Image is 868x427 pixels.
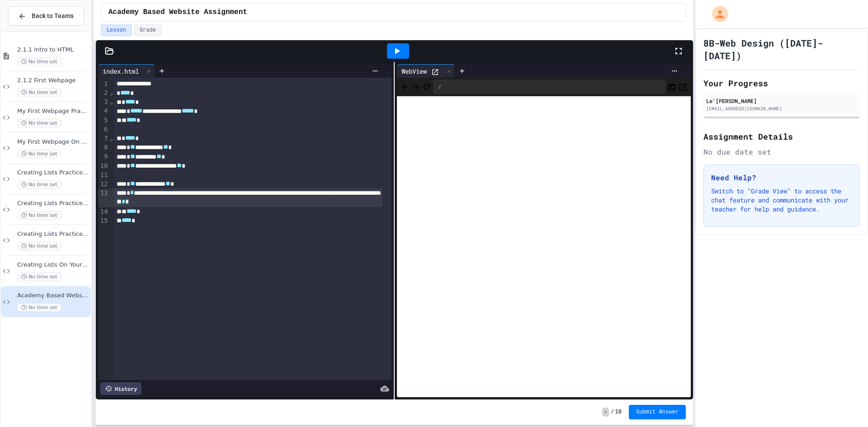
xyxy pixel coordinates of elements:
span: 2.1.2 First Webpage [17,77,89,84]
div: WebView [397,64,455,78]
div: 6 [98,125,109,134]
span: 10 [615,408,622,416]
div: Le'[PERSON_NAME] [706,97,857,105]
span: My First Webpage On Your Own Asssignment [17,138,89,146]
span: Academy Based Website Assignment [17,292,89,300]
button: Open in new tab [678,81,687,92]
span: Fold line [109,135,114,142]
iframe: Web Preview [397,96,690,398]
span: Creating Lists Practice Assignment 1 [17,169,89,177]
span: No time set [17,57,61,66]
span: Back [401,81,410,92]
div: 9 [98,152,109,161]
div: [EMAIL_ADDRESS][DOMAIN_NAME] [706,105,857,112]
span: Forward [411,81,420,92]
button: Lesson [101,24,132,36]
button: Grade [134,24,162,36]
span: Fold line [109,98,114,105]
div: 11 [98,171,109,180]
button: Submit Answer [629,405,686,419]
div: / [433,80,665,94]
span: No time set [17,180,61,189]
button: Back to Teams [8,6,84,26]
span: No time set [17,303,61,312]
span: Creating Lists Practice Assignment 3 [17,230,89,238]
span: No time set [17,242,61,250]
h1: 8B-Web Design ([DATE]-[DATE]) [703,37,860,62]
div: 7 [98,134,109,143]
div: 14 [98,207,109,216]
span: - [602,408,609,417]
div: 2 [98,89,109,98]
div: index.html [98,64,155,78]
span: 2.1.1 Intro to HTML [17,46,89,54]
div: 15 [98,216,109,225]
span: Fold line [109,89,114,96]
div: 5 [98,116,109,125]
span: No time set [17,150,61,158]
span: Back to Teams [32,11,74,21]
h2: Your Progress [703,77,860,89]
div: History [100,382,142,395]
div: 4 [98,107,109,116]
div: My Account [703,4,731,24]
p: Switch to "Grade View" to access the chat feature and communicate with your teacher for help and ... [711,187,852,214]
span: Academy Based Website Assignment [108,7,247,18]
button: Refresh [422,81,431,92]
span: No time set [17,88,61,97]
div: WebView [397,66,431,76]
span: Creating Lists On Your Own Assignment [17,261,89,269]
div: No due date set [703,146,860,157]
div: 3 [98,98,109,107]
div: 13 [98,189,109,207]
button: Console [667,81,676,92]
h2: Assignment Details [703,130,860,143]
div: 1 [98,80,109,89]
span: No time set [17,272,61,281]
div: 12 [98,180,109,189]
span: Creating Lists Practice Assignment 2 [17,200,89,207]
span: No time set [17,211,61,220]
div: 10 [98,162,109,171]
h3: Need Help? [711,172,852,183]
span: Submit Answer [636,408,679,416]
span: / [611,408,614,416]
div: 8 [98,143,109,152]
span: My First Webpage Practice with Tags [17,108,89,115]
div: index.html [98,66,143,76]
span: No time set [17,119,61,127]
